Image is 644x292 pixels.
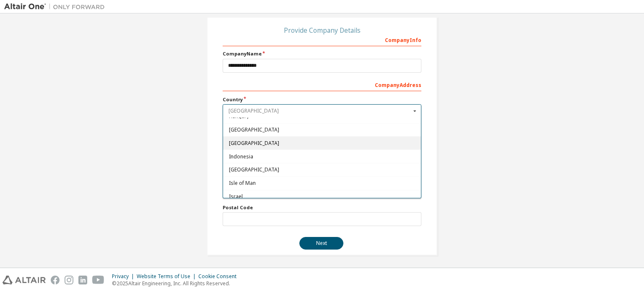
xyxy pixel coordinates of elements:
[223,50,421,57] label: Company Name
[299,237,343,250] button: Next
[229,154,415,159] span: Indonesia
[78,276,87,284] img: linkedin.svg
[229,127,415,132] span: [GEOGRAPHIC_DATA]
[4,3,109,11] img: Altair One
[92,276,104,284] img: youtube.svg
[51,276,60,284] img: facebook.svg
[229,181,415,186] span: Isle of Man
[223,33,421,46] div: Company Info
[229,194,415,199] span: Israel
[223,78,421,91] div: Company Address
[223,28,421,33] div: Provide Company Details
[223,96,421,103] label: Country
[229,167,415,172] span: [GEOGRAPHIC_DATA]
[137,273,198,280] div: Website Terms of Use
[3,276,46,284] img: altair_logo.svg
[229,114,415,119] span: Hungary
[198,273,241,280] div: Cookie Consent
[112,280,241,287] p: © 2025 Altair Engineering, Inc. All Rights Reserved.
[229,141,415,146] span: [GEOGRAPHIC_DATA]
[223,204,421,211] label: Postal Code
[112,273,137,280] div: Privacy
[65,276,73,284] img: instagram.svg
